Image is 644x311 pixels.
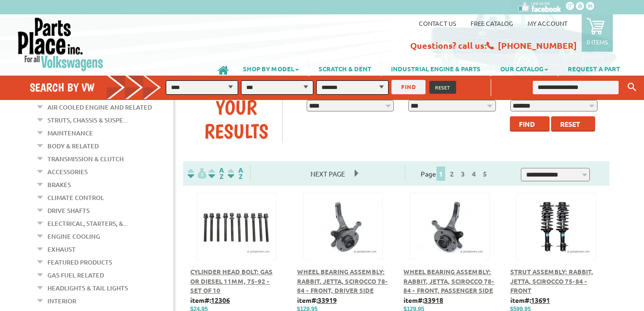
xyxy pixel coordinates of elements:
[233,60,309,77] a: SHOP BY MODEL
[226,168,245,179] img: Sort by Sales Rank
[510,267,593,294] a: Strut Assembly: Rabbit, Jetta, Scirocco 75-84 - Front
[405,166,506,181] div: Page
[403,296,443,304] b: item#:
[187,168,207,179] img: filterpricelow.svg
[297,296,337,304] b: item#:
[47,282,128,294] a: Headlights & Tail Lights
[381,60,490,77] a: INDUSTRIAL ENGINE & PARTS
[47,178,71,191] a: Brakes
[47,153,124,165] a: Transmission & Clutch
[47,256,112,268] a: Featured Products
[558,60,630,77] a: REQUEST A PART
[586,38,608,46] p: 0 items
[301,169,355,178] a: Next Page
[318,296,337,304] u: 33919
[207,168,226,179] img: Sort by Headline
[47,191,104,204] a: Climate Control
[47,295,76,307] a: Interior
[625,79,639,95] button: Keyword Search
[47,243,76,255] a: Exhaust
[47,230,100,243] a: Engine Cooling
[429,81,456,94] button: RESET
[297,267,388,294] a: Wheel Bearing Assembly: Rabbit, Jetta, Scirocco 78-84 - Front, Driver Side
[190,71,282,143] div: Refine Your Results
[30,80,168,94] h4: Search by VW
[448,169,456,178] a: 2
[470,169,478,178] a: 4
[309,60,381,77] a: SCRATCH & DENT
[531,296,550,304] u: 13691
[47,127,93,139] a: Maintenance
[510,116,550,132] button: Find
[47,204,90,217] a: Drive Shafts
[47,101,152,113] a: Air Cooled Engine and Related
[528,19,567,27] a: My Account
[190,296,230,304] b: item#:
[419,19,456,27] a: Contact us
[47,114,127,126] a: Struts, Chassis & Suspe...
[560,120,580,128] span: Reset
[17,17,104,72] img: Parts Place Inc!
[391,80,425,94] button: FIND
[301,167,355,181] span: Next Page
[190,267,273,294] a: Cylinder Head Bolt: Gas or Diesel 11mm, 75-92 - Set Of 10
[551,116,595,132] button: Reset
[491,60,558,77] a: OUR CATALOG
[47,140,99,152] a: Body & Related
[471,19,513,27] a: Free Catalog
[437,167,445,181] span: 1
[459,169,467,178] a: 3
[519,120,535,128] span: Find
[435,84,450,91] span: RESET
[403,267,494,294] a: Wheel Bearing Assembly: Rabbit, Jetta, Scirocco 78-84 - Front, Passenger Side
[47,166,88,178] a: Accessories
[47,217,127,230] a: Electrical, Starters, &...
[481,169,489,178] a: 5
[424,296,443,304] u: 33918
[211,296,230,304] u: 12306
[510,296,550,304] b: item#:
[47,269,104,281] a: Gas Fuel Related
[582,14,613,52] a: 0 items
